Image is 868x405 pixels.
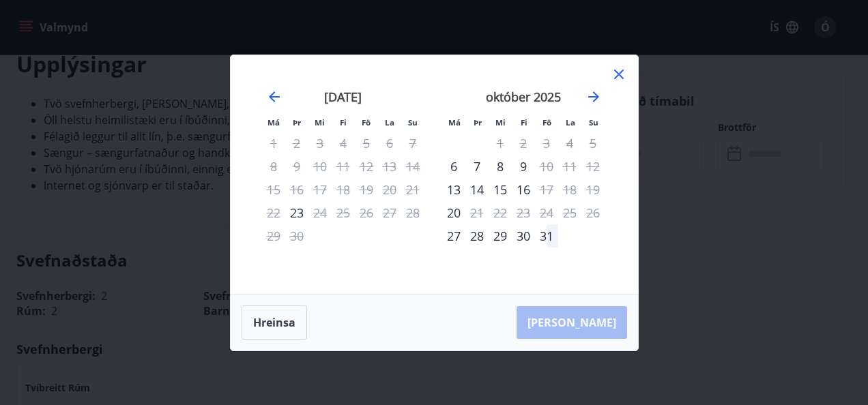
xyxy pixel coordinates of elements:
[486,89,561,105] strong: október 2025
[266,89,283,105] div: Move backward to switch to the previous month.
[355,178,378,201] td: Not available. föstudagur, 19. september 2025
[285,224,308,247] td: Not available. þriðjudagur, 30. september 2025
[285,155,308,178] td: Not available. þriðjudagur, 9. september 2025
[512,201,535,224] td: Not available. fimmtudagur, 23. október 2025
[558,132,581,155] td: Not available. laugardagur, 4. október 2025
[489,224,512,247] td: Choose miðvikudagur, 29. október 2025 as your check-in date. It’s available.
[262,201,285,224] td: Not available. mánudagur, 22. september 2025
[332,178,355,201] td: Not available. fimmtudagur, 18. september 2025
[489,155,512,178] td: Choose miðvikudagur, 8. október 2025 as your check-in date. It’s available.
[489,178,512,201] td: Choose miðvikudagur, 15. október 2025 as your check-in date. It’s available.
[512,155,535,178] td: Choose fimmtudagur, 9. október 2025 as your check-in date. It’s available.
[308,132,332,155] td: Not available. miðvikudagur, 3. september 2025
[512,224,535,247] td: Choose fimmtudagur, 30. október 2025 as your check-in date. It’s available.
[512,178,535,201] div: 16
[401,155,424,178] td: Not available. sunnudagur, 14. september 2025
[378,132,401,155] td: Not available. laugardagur, 6. september 2025
[242,305,307,340] button: Hreinsa
[512,132,535,155] td: Not available. fimmtudagur, 2. október 2025
[474,117,482,127] small: Þr
[355,155,378,178] td: Not available. föstudagur, 12. september 2025
[465,224,489,247] div: 28
[332,155,355,178] td: Not available. fimmtudagur, 11. september 2025
[495,117,506,127] small: Mi
[465,224,489,247] td: Choose þriðjudagur, 28. október 2025 as your check-in date. It’s available.
[267,117,280,127] small: Má
[465,201,489,224] td: Not available. þriðjudagur, 21. október 2025
[285,201,308,224] td: Choose þriðjudagur, 23. september 2025 as your check-in date. It’s available.
[293,117,301,127] small: Þr
[285,201,308,224] div: Aðeins innritun í boði
[521,117,527,127] small: Fi
[385,117,394,127] small: La
[332,132,355,155] td: Not available. fimmtudagur, 4. september 2025
[355,132,378,155] td: Not available. föstudagur, 5. september 2025
[442,224,465,247] td: Choose mánudagur, 27. október 2025 as your check-in date. It’s available.
[401,132,424,155] td: Not available. sunnudagur, 7. september 2025
[308,201,332,224] td: Not available. miðvikudagur, 24. september 2025
[535,155,558,178] td: Not available. föstudagur, 10. október 2025
[489,178,512,201] div: 15
[308,201,332,224] div: Aðeins útritun í boði
[442,178,465,201] div: Aðeins innritun í boði
[566,117,575,127] small: La
[558,201,581,224] td: Not available. laugardagur, 25. október 2025
[324,89,362,105] strong: [DATE]
[512,155,535,178] div: 9
[581,155,605,178] td: Not available. sunnudagur, 12. október 2025
[489,155,512,178] div: 8
[262,155,285,178] td: Not available. mánudagur, 8. september 2025
[535,201,558,224] td: Not available. föstudagur, 24. október 2025
[308,155,332,178] td: Not available. miðvikudagur, 10. september 2025
[535,155,558,178] div: Aðeins útritun í boði
[285,178,308,201] td: Not available. þriðjudagur, 16. september 2025
[262,178,285,201] td: Not available. mánudagur, 15. september 2025
[355,201,378,224] td: Not available. föstudagur, 26. september 2025
[512,224,535,247] div: 30
[535,178,558,201] td: Not available. föstudagur, 17. október 2025
[489,224,512,247] div: 29
[465,178,489,201] td: Choose þriðjudagur, 14. október 2025 as your check-in date. It’s available.
[308,178,332,201] td: Not available. miðvikudagur, 17. september 2025
[535,132,558,155] td: Not available. föstudagur, 3. október 2025
[442,178,465,201] td: Choose mánudagur, 13. október 2025 as your check-in date. It’s available.
[465,155,489,178] td: Choose þriðjudagur, 7. október 2025 as your check-in date. It’s available.
[285,132,308,155] td: Not available. þriðjudagur, 2. september 2025
[247,72,622,277] div: Calendar
[535,178,558,201] div: Aðeins útritun í boði
[465,201,489,224] div: Aðeins útritun í boði
[448,117,461,127] small: Má
[535,224,558,247] div: 31
[589,117,598,127] small: Su
[558,178,581,201] td: Not available. laugardagur, 18. október 2025
[262,224,285,247] td: Not available. mánudagur, 29. september 2025
[581,201,605,224] td: Not available. sunnudagur, 26. október 2025
[585,89,602,105] div: Move forward to switch to the next month.
[401,201,424,224] td: Not available. sunnudagur, 28. september 2025
[535,224,558,247] td: Choose föstudagur, 31. október 2025 as your check-in date. It’s available.
[442,155,465,178] div: Aðeins innritun í boði
[465,155,489,178] div: 7
[401,178,424,201] td: Not available. sunnudagur, 21. september 2025
[442,224,465,247] div: Aðeins innritun í boði
[362,117,371,127] small: Fö
[542,117,551,127] small: Fö
[581,132,605,155] td: Not available. sunnudagur, 5. október 2025
[378,201,401,224] td: Not available. laugardagur, 27. september 2025
[442,201,465,224] td: Choose mánudagur, 20. október 2025 as your check-in date. It’s available.
[465,178,489,201] div: 14
[262,132,285,155] td: Not available. mánudagur, 1. september 2025
[442,155,465,178] td: Choose mánudagur, 6. október 2025 as your check-in date. It’s available.
[489,132,512,155] td: Not available. miðvikudagur, 1. október 2025
[340,117,347,127] small: Fi
[315,117,325,127] small: Mi
[332,201,355,224] td: Not available. fimmtudagur, 25. september 2025
[378,155,401,178] td: Not available. laugardagur, 13. september 2025
[378,178,401,201] td: Not available. laugardagur, 20. september 2025
[512,178,535,201] td: Choose fimmtudagur, 16. október 2025 as your check-in date. It’s available.
[408,117,418,127] small: Su
[489,201,512,224] td: Not available. miðvikudagur, 22. október 2025
[442,201,465,224] div: Aðeins innritun í boði
[558,155,581,178] td: Not available. laugardagur, 11. október 2025
[581,178,605,201] td: Not available. sunnudagur, 19. október 2025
